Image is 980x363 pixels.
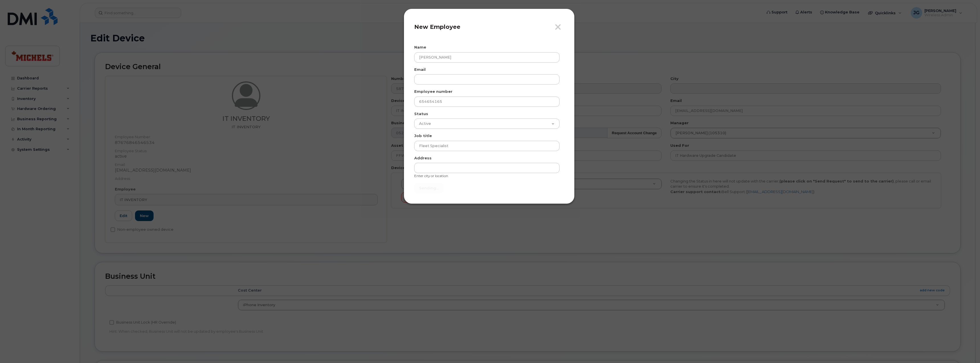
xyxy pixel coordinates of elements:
label: Status [414,111,428,117]
label: Job title [414,133,432,139]
label: Name [414,45,426,50]
label: Employee number [414,89,452,94]
h4: New Employee [414,23,564,30]
label: Email [414,67,426,72]
small: Enter city or location [414,174,448,178]
label: Address [414,155,432,161]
